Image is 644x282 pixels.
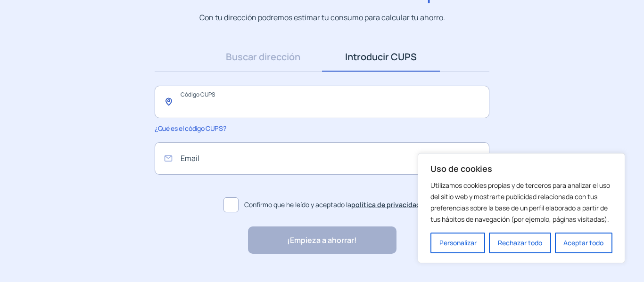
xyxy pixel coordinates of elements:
[155,124,226,133] span: ¿Qué es el código CUPS?
[322,42,440,72] a: Introducir CUPS
[199,12,445,24] p: Con tu dirección podremos estimar tu consumo para calcular tu ahorro.
[430,163,612,174] p: Uso de cookies
[430,233,485,253] button: Personalizar
[351,200,421,209] a: política de privacidad
[555,233,612,253] button: Aceptar todo
[418,153,625,263] div: Uso de cookies
[204,42,322,72] a: Buscar dirección
[244,200,421,210] span: Confirmo que he leído y aceptado la
[489,233,551,253] button: Rechazar todo
[430,180,612,225] p: Utilizamos cookies propias y de terceros para analizar el uso del sitio web y mostrarte publicida...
